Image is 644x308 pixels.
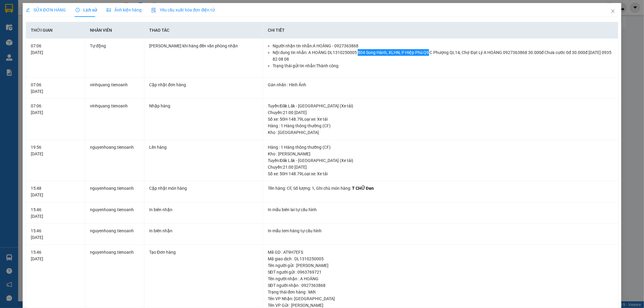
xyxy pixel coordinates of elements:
[31,185,80,198] div: 15:48 [DATE]
[31,249,80,262] div: 15:46 [DATE]
[268,295,614,302] div: Tên VP Nhận: [GEOGRAPHIC_DATA]
[85,140,144,181] td: nguyenhoang.tienoanh
[85,78,144,99] td: vinhquang.tienoanh
[268,103,614,122] div: Tuyến : Đăk Lăk - [GEOGRAPHIC_DATA] (Xe tải) Chuyến: 21:00 [DATE] Số xe: 50H-148.79 Loại xe: Xe tải
[75,8,80,12] span: clock-circle
[352,186,374,191] span: T CHỮ Đen
[26,8,30,12] span: edit
[85,181,144,202] td: nguyenhoang.tienoanh
[268,151,614,157] div: Kho : [PERSON_NAME]
[149,81,258,88] div: Cập nhật đơn hàng
[268,81,614,88] div: Gán nhãn : Hình Ảnh
[31,103,80,116] div: 07:06 [DATE]
[85,224,144,245] td: nguyenhoang.tienoanh
[31,227,80,241] div: 15:46 [DATE]
[312,186,314,191] span: 1
[149,249,258,256] div: Tạo Đơn hàng
[273,49,614,62] li: Nội dung tin nhắn: A HOÀNG DL1310250005 804 Song Hành, XLHN, P Hiệp Phú Q9 C Phượng QL14, Chợ Đạt...
[85,99,144,140] td: vinhquang.tienoanh
[268,144,614,151] div: Hàng : 1 Hàng thông thường (CF)
[268,269,614,275] div: SĐT người gửi : 0963769721
[85,22,144,39] th: Nhân viên
[268,289,614,295] div: Trạng thái đơn hàng : Mới
[268,185,614,192] div: Tên hàng: , Số lượng: , Ghi chú món hàng:
[149,185,258,192] div: Cập nhật món hàng
[151,8,215,12] span: Yêu cầu xuất hóa đơn điện tử
[149,103,258,109] div: Nhập hàng
[149,227,258,234] div: In biên nhận
[31,43,80,56] div: 07:06 [DATE]
[273,43,614,49] li: Người nhận tin nhắn: A HOÀNG - 0927363868
[31,144,80,157] div: 19:56 [DATE]
[26,8,66,12] span: SỬA ĐƠN HÀNG
[268,275,614,282] div: Tên người nhận : A HOÀNG
[273,62,614,69] li: Trạng thái gửi tin nhắn: Thành công
[268,206,614,213] div: In mẫu biên lai tự cấu hình
[26,22,85,39] th: Thời gian
[268,227,614,234] div: In mẫu tem hàng tự cấu hình
[268,129,614,136] div: Kho : [GEOGRAPHIC_DATA]
[610,9,615,14] span: close
[268,122,614,129] div: Hàng : 1 Hàng thông thường (CF)
[31,206,80,220] div: 15:46 [DATE]
[107,8,111,12] span: picture
[268,157,614,177] div: Tuyến : Đăk Lăk - [GEOGRAPHIC_DATA] (Xe tải) Chuyến: 21:00 [DATE] Số xe: 50H-148.79 Loại xe: Xe tải
[287,186,291,191] span: CF
[149,206,258,213] div: In biên nhận
[107,8,142,12] span: Ảnh kiện hàng
[268,262,614,269] div: Tên người gửi : [PERSON_NAME]
[85,39,144,78] td: Tự động
[268,249,614,256] div: Mã GD : AT9H7EFS
[263,22,619,39] th: Chi tiết
[85,202,144,224] td: nguyenhoang.tienoanh
[151,8,156,13] img: icon
[144,22,263,39] th: Thao tác
[149,144,258,151] div: Lên hàng
[268,256,614,262] div: Mã giao dịch : DL1310250005
[149,43,258,49] div: [PERSON_NAME] khi hàng đến văn phòng nhận
[31,81,80,95] div: 07:06 [DATE]
[268,282,614,289] div: SĐT người nhận : 0927363868
[75,8,97,12] span: Lịch sử
[604,3,621,20] button: Close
